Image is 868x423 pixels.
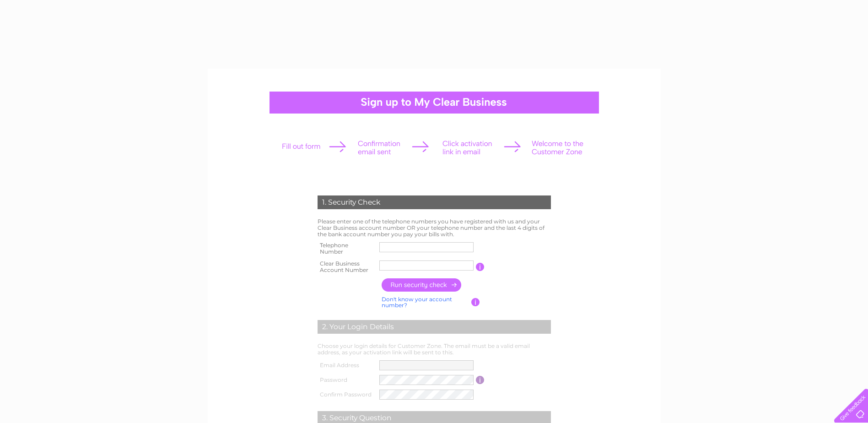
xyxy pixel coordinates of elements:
[315,341,553,358] td: Choose your login details for Customer Zone. The email must be a valid email address, as your act...
[382,296,452,309] a: Don't know your account number?
[471,298,480,306] input: Information
[476,376,485,384] input: Information
[315,258,377,276] th: Clear Business Account Number
[315,239,377,258] th: Telephone Number
[315,216,553,239] td: Please enter one of the telephone numbers you have registered with us and your Clear Business acc...
[318,195,551,209] div: 1. Security Check
[318,320,551,334] div: 2. Your Login Details
[315,373,377,387] th: Password
[315,387,377,402] th: Confirm Password
[476,263,485,271] input: Information
[315,358,377,373] th: Email Address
